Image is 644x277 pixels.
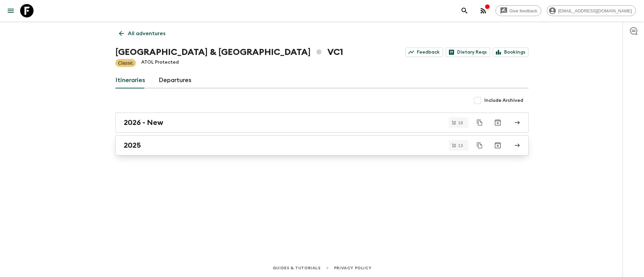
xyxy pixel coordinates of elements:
a: Dietary Reqs [446,48,490,57]
a: Itineraries [115,72,145,88]
h2: 2026 - New [124,118,163,127]
span: Include Archived [484,97,523,104]
a: 2025 [115,135,529,155]
button: search adventures [458,4,471,17]
button: Archive [491,116,504,129]
a: Privacy Policy [334,264,371,272]
span: Give feedback [506,8,541,13]
span: 18 [454,121,467,125]
p: ATOL Protected [141,59,179,67]
span: 13 [454,143,467,148]
a: Give feedback [495,5,541,16]
a: Bookings [493,48,529,57]
a: Feedback [406,48,443,57]
div: [EMAIL_ADDRESS][DOMAIN_NAME] [547,5,636,16]
button: Archive [491,139,504,152]
a: Departures [159,72,192,88]
p: Classic [118,60,133,66]
a: Guides & Tutorials [273,264,321,272]
h2: 2025 [124,141,141,150]
p: All adventures [128,29,165,38]
a: All adventures [115,27,169,40]
h1: [GEOGRAPHIC_DATA] & [GEOGRAPHIC_DATA] VC1 [115,46,343,59]
button: Duplicate [474,117,486,129]
button: menu [4,4,17,17]
a: 2026 - New [115,113,529,133]
span: [EMAIL_ADDRESS][DOMAIN_NAME] [554,8,636,13]
button: Duplicate [474,139,486,151]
